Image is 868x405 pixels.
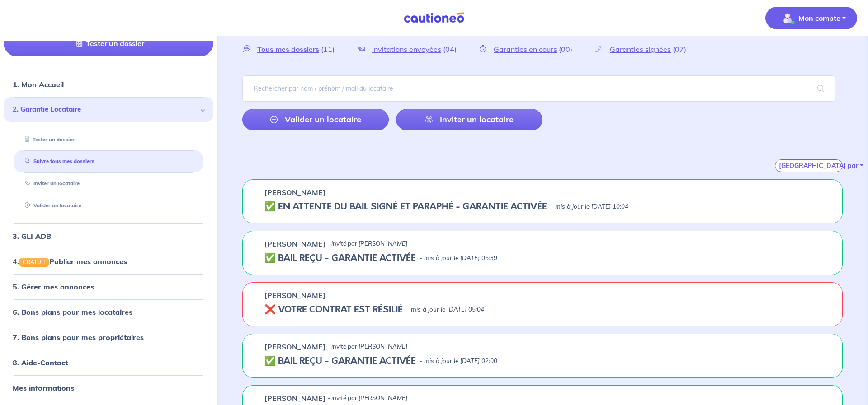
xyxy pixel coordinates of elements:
[400,12,468,23] img: Cautioneo
[372,45,441,54] span: Invitations envoyées
[4,97,213,122] div: 2. Garantie Locataire
[242,109,389,130] a: Valider un locataire
[807,76,835,101] span: search
[406,305,484,314] p: - mis à jour le [DATE] 05:04
[13,307,132,317] a: 6. Bons plans pour mes locataires
[420,357,497,366] p: - mis à jour le [DATE] 02:00
[21,180,80,186] a: Inviter un locataire
[257,45,319,54] span: Tous mes dossiers
[13,257,127,266] a: 4.GRATUITPublier mes annonces
[327,239,407,248] p: - invité par [PERSON_NAME]
[4,379,213,397] div: Mes informations
[242,45,346,53] a: Tous mes dossiers(11)
[264,304,403,315] h5: ❌ VOTRE CONTRAT EST RÉSILIÉ
[4,227,213,245] div: 3. GLI ADB
[346,45,468,53] a: Invitations envoyées(04)
[494,45,557,54] span: Garanties en cours
[443,45,457,54] span: (04)
[13,282,94,291] a: 5. Gérer mes annonces
[673,45,686,54] span: (07)
[780,11,795,25] img: illu_account_valid_menu.svg
[264,253,821,264] div: state: CONTRACT-VALIDATED, Context: NOT-LESSOR,
[21,136,75,142] a: Tester un dossier
[584,45,698,53] a: Garanties signées(07)
[264,304,821,315] div: state: REVOKED, Context: NOT-LESSOR,
[4,328,213,346] div: 7. Bons plans pour mes propriétaires
[775,159,843,172] button: [GEOGRAPHIC_DATA] par
[264,290,325,301] p: [PERSON_NAME]
[4,303,213,321] div: 6. Bons plans pour mes locataires
[264,341,325,352] p: [PERSON_NAME]
[4,75,213,93] div: 1. Mon Accueil
[264,253,416,264] h5: ✅ BAIL REÇU - GARANTIE ACTIVÉE
[468,45,584,53] a: Garanties en cours(00)
[610,45,671,54] span: Garanties signées
[264,201,547,212] h5: ✅️️️ EN ATTENTE DU BAIL SIGNÉ ET PARAPHÉ - GARANTIE ACTIVÉE
[13,104,198,115] span: 2. Garantie Locataire
[21,158,94,164] a: Suivre tous mes dossiers
[327,342,407,351] p: - invité par [PERSON_NAME]
[559,45,572,54] span: (00)
[551,202,628,211] p: - mis à jour le [DATE] 10:04
[264,356,416,367] h5: ✅ BAIL REÇU - GARANTIE ACTIVÉE
[13,358,68,367] a: 8. Aide-Contact
[4,30,213,56] a: Tester un dossier
[14,198,203,213] div: Valider un locataire
[14,176,203,191] div: Inviter un locataire
[14,132,203,147] div: Tester un dossier
[765,7,857,29] button: illu_account_valid_menu.svgMon compte
[264,238,325,249] p: [PERSON_NAME]
[264,201,821,212] div: state: CONTRACT-SIGNED, Context: NOT-LESSOR,IS-GL-CAUTION
[321,45,335,54] span: (11)
[396,109,542,130] a: Inviter un locataire
[420,254,497,263] p: - mis à jour le [DATE] 05:39
[264,393,325,404] p: [PERSON_NAME]
[327,394,407,403] p: - invité par [PERSON_NAME]
[13,80,64,89] a: 1. Mon Accueil
[264,187,325,198] p: [PERSON_NAME]
[4,354,213,372] div: 8. Aide-Contact
[264,356,821,367] div: state: CONTRACT-VALIDATED, Context: NOT-LESSOR,IS-GL-CAUTION
[242,75,835,102] input: Rechercher par nom / prénom / mail du locataire
[13,333,144,342] a: 7. Bons plans pour mes propriétaires
[4,252,213,270] div: 4.GRATUITPublier mes annonces
[21,202,81,209] a: Valider un locataire
[14,154,203,169] div: Suivre tous mes dossiers
[13,232,51,241] a: 3. GLI ADB
[4,278,213,296] div: 5. Gérer mes annonces
[798,13,840,23] p: Mon compte
[13,383,74,392] a: Mes informations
